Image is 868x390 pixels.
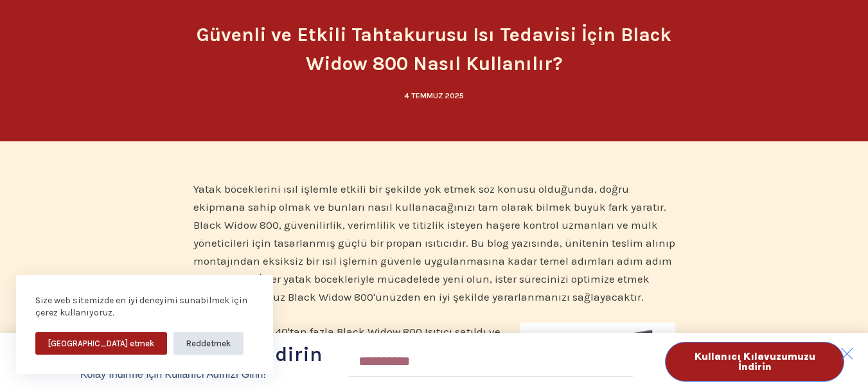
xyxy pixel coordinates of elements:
font: Size web sitemizde en iyi deneyimi sunabilmek için çerez kullanıyoruz. [35,295,247,319]
button: Reddetmek [173,332,244,355]
button: [GEOGRAPHIC_DATA] etmek [35,332,167,355]
font: [GEOGRAPHIC_DATA] etmek [48,339,154,348]
font: Reddetmek [186,339,231,348]
button: Open LiveChat chat widget [10,5,49,44]
button: Kullanıcı Kılavuzumuzu İndirin [665,342,844,382]
font: Kullanıcı Kılavuzumuzu İndirin [695,350,815,373]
